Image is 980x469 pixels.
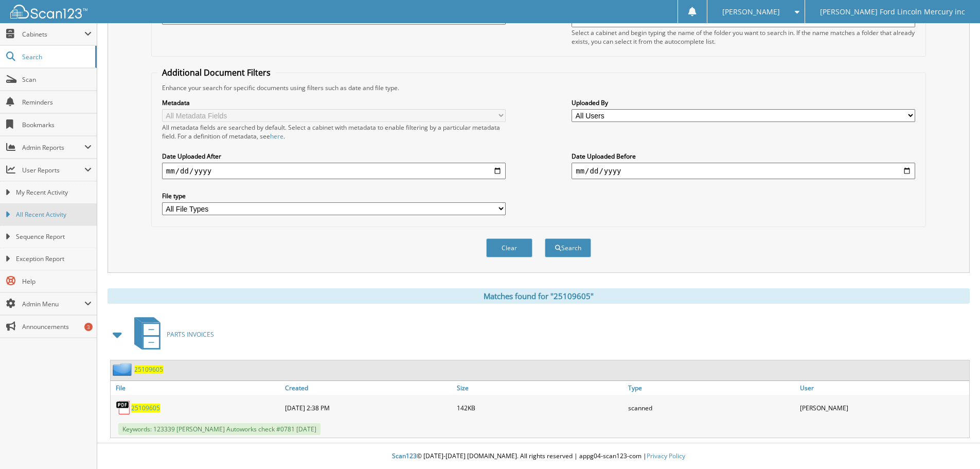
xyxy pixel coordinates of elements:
div: Enhance your search for specific documents using filters such as date and file type. [157,83,920,92]
span: [PERSON_NAME] [722,9,780,15]
a: Type [626,381,797,395]
a: Privacy Policy [647,451,685,460]
a: Created [282,381,454,395]
button: Search [545,238,591,257]
div: Select a cabinet and begin typing the name of the folder you want to search in. If the name match... [572,28,915,46]
label: Date Uploaded After [162,152,506,161]
span: PARTS INVOICES [167,330,214,339]
label: Uploaded By [572,98,915,107]
span: My Recent Activity [16,188,92,197]
input: start [162,163,506,179]
div: scanned [626,397,797,418]
span: Scan [22,75,92,84]
span: Admin Reports [22,143,84,152]
span: Sequence Report [16,232,92,241]
a: PARTS INVOICES [128,314,214,355]
div: © [DATE]-[DATE] [DOMAIN_NAME]. All rights reserved | appg04-scan123-com | [97,444,980,469]
img: scan123-logo-white.svg [10,5,87,19]
a: here [270,132,283,141]
span: Search [22,53,90,61]
a: 25109605 [134,365,163,374]
span: Bookmarks [22,120,92,129]
iframe: Chat Widget [929,420,980,469]
span: Cabinets [22,30,84,39]
legend: Additional Document Filters [157,67,276,78]
label: Metadata [162,98,506,107]
button: Clear [486,238,532,257]
a: 25109605 [131,404,160,412]
div: 142KB [454,397,626,418]
span: Announcements [22,322,92,331]
img: PDF.png [116,400,131,415]
span: Admin Menu [22,300,84,308]
span: [PERSON_NAME] Ford Lincoln Mercury inc [820,9,965,15]
span: Scan123 [392,451,417,460]
span: All Recent Activity [16,210,92,219]
span: Keywords: 123339 [PERSON_NAME] Autoworks check #0781 [DATE] [118,423,320,435]
div: All metadata fields are searched by default. Select a cabinet with metadata to enable filtering b... [162,123,506,141]
a: User [797,381,969,395]
div: [PERSON_NAME] [797,397,969,418]
div: Matches found for "25109605" [108,288,970,304]
span: Help [22,277,92,286]
label: File type [162,192,506,200]
span: User Reports [22,166,84,175]
span: Exception Report [16,254,92,264]
div: 3 [84,323,93,331]
div: [DATE] 2:38 PM [282,397,454,418]
input: end [572,163,915,179]
span: Reminders [22,98,92,107]
a: File [111,381,282,395]
a: Size [454,381,626,395]
img: folder2.png [113,363,134,376]
label: Date Uploaded Before [572,152,915,161]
